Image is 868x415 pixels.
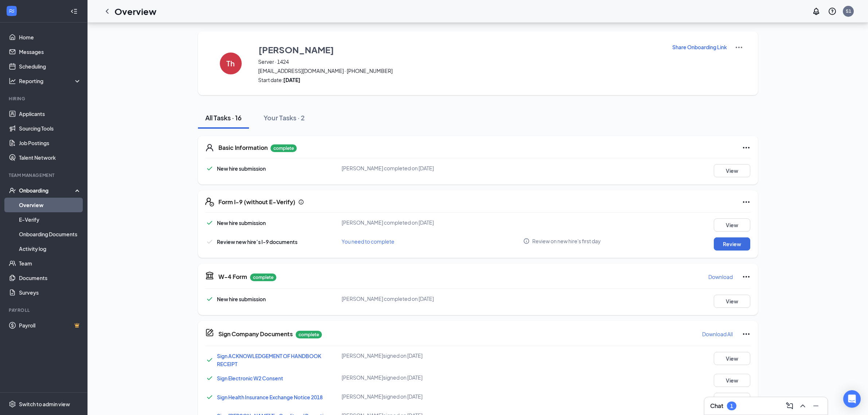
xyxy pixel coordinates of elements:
[828,7,837,16] svg: QuestionInfo
[342,165,434,171] span: [PERSON_NAME] completed on [DATE]
[296,331,322,338] p: complete
[213,43,249,84] button: Th
[708,273,733,280] p: Download
[342,352,523,359] div: [PERSON_NAME] signed on [DATE]
[9,400,16,408] svg: Settings
[730,403,733,409] div: 1
[205,198,214,206] svg: FormI9EVerifyIcon
[785,402,794,410] svg: ComposeMessage
[70,8,78,15] svg: Collapse
[742,143,751,152] svg: Ellipses
[19,271,81,285] a: Documents
[19,59,81,74] a: Scheduling
[270,144,297,152] p: complete
[205,295,214,303] svg: Checkmark
[205,328,214,337] svg: CompanyDocumentIcon
[523,238,530,244] svg: Info
[342,393,523,400] div: [PERSON_NAME] signed on [DATE]
[735,43,743,52] img: More Actions
[217,353,321,367] a: Sign ACKNOWLEDGEMENT OF HANDBOOK RECEIPT
[342,238,394,245] span: You need to complete
[217,375,283,381] a: Sign Electronic W2 Consent
[843,390,861,408] div: Open Intercom Messenger
[19,227,81,241] a: Onboarding Documents
[19,256,81,271] a: Team
[9,96,80,102] div: Hiring
[218,198,295,206] h5: Form I-9 (without E-Verify)
[811,402,820,410] svg: Minimize
[205,356,214,364] svg: Checkmark
[742,272,751,281] svg: Ellipses
[19,77,82,85] div: Reporting
[714,374,750,387] button: View
[19,198,81,212] a: Overview
[19,150,81,165] a: Talent Network
[258,67,663,74] span: [EMAIL_ADDRESS][DOMAIN_NAME] · [PHONE_NUMBER]
[19,400,70,408] div: Switch to admin view
[217,296,266,302] span: New hire submission
[784,400,795,412] button: ComposeMessage
[258,58,663,65] span: Server · 1424
[205,164,214,173] svg: Checkmark
[19,30,81,44] a: Home
[714,164,750,177] button: View
[19,285,81,300] a: Surveys
[19,44,81,59] a: Messages
[218,144,268,152] h5: Basic Information
[205,237,214,246] svg: Checkmark
[9,172,80,178] div: Team Management
[19,318,81,333] a: PayrollCrown
[797,400,809,412] button: ChevronUp
[702,328,733,340] button: Download All
[532,237,601,245] span: Review on new hire's first day
[217,394,323,400] a: Sign Health Insurance Exchange Notice 2018
[19,136,81,150] a: Job Postings
[702,330,733,338] p: Download All
[205,218,214,227] svg: Checkmark
[114,5,156,18] h1: Overview
[217,220,266,226] span: New hire submission
[742,330,751,338] svg: Ellipses
[714,393,750,406] button: View
[258,76,663,84] span: Start date:
[226,61,235,66] h4: Th
[19,121,81,136] a: Sourcing Tools
[205,374,214,383] svg: Checkmark
[19,106,81,121] a: Applicants
[672,43,727,51] button: Share Onboarding Link
[9,187,16,194] svg: UserCheck
[19,212,81,227] a: E-Verify
[298,199,304,205] svg: Info
[714,237,750,251] button: Review
[672,43,727,51] p: Share Onboarding Link
[342,295,434,302] span: [PERSON_NAME] completed on [DATE]
[342,374,523,381] div: [PERSON_NAME] signed on [DATE]
[218,330,293,338] h5: Sign Company Documents
[846,8,851,14] div: S1
[264,113,305,122] div: Your Tasks · 2
[9,77,16,85] svg: Analysis
[103,7,112,16] svg: ChevronLeft
[250,274,276,281] p: complete
[283,77,300,83] strong: [DATE]
[217,165,266,172] span: New hire submission
[205,271,214,280] svg: TaxGovernmentIcon
[798,402,807,410] svg: ChevronUp
[19,187,75,194] div: Onboarding
[710,402,723,410] h3: Chat
[258,43,663,56] button: [PERSON_NAME]
[205,143,214,152] svg: User
[714,295,750,308] button: View
[19,241,81,256] a: Activity log
[218,273,247,281] h5: W-4 Form
[714,218,750,232] button: View
[812,7,821,16] svg: Notifications
[205,393,214,402] svg: Checkmark
[714,352,750,365] button: View
[205,113,242,122] div: All Tasks · 16
[258,43,334,56] h3: [PERSON_NAME]
[810,400,822,412] button: Minimize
